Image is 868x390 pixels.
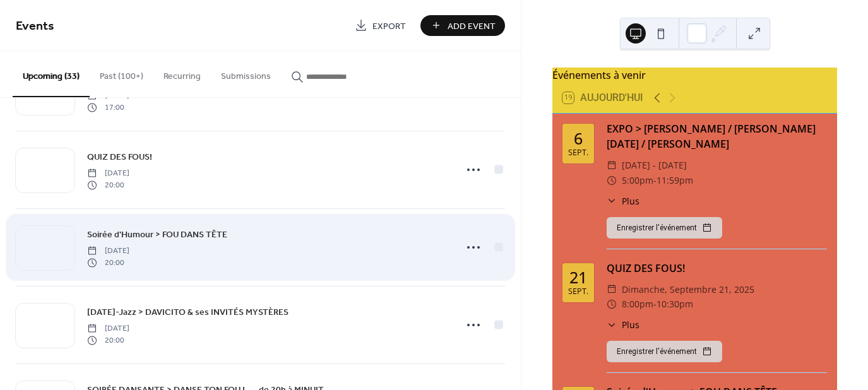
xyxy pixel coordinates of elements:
span: - [653,173,657,188]
div: 21 [569,269,587,285]
span: Plus [622,194,639,208]
div: sept. [568,149,588,157]
div: ​ [607,194,617,208]
span: 20:00 [87,257,129,268]
button: ​Plus [607,194,639,208]
span: Export [372,20,406,33]
span: Add Event [448,20,496,33]
span: [DATE] [87,168,129,179]
span: 5:00pm [622,173,653,188]
button: Add Event [420,15,505,36]
div: ​ [607,318,617,331]
button: Enregistrer l'événement [607,341,722,362]
a: QUIZ DES FOUS! [87,150,152,164]
div: QUIZ DES FOUS! [607,261,827,276]
div: ​ [607,282,617,297]
span: 8:00pm [622,297,653,312]
div: ​ [607,297,617,312]
button: ​Plus [607,318,639,331]
button: Enregistrer l'événement [607,217,722,239]
span: 11:59pm [657,173,693,188]
span: [DATE] [87,245,129,257]
span: dimanche, septembre 21, 2025 [622,282,754,297]
div: Événements à venir [552,68,837,83]
div: 6 [574,131,583,146]
div: EXPO > [PERSON_NAME] / [PERSON_NAME][DATE] / [PERSON_NAME] [607,121,827,151]
a: [DATE]-Jazz > DAVICITO & ses INVITÉS MYSTÈRES [87,305,288,319]
div: ​ [607,158,617,173]
a: Export [345,15,415,36]
span: Events [16,14,54,38]
span: [DATE] [87,323,129,334]
span: Soirée d'Humour > FOU DANS TÊTE [87,228,227,242]
span: [DATE] - [DATE] [622,158,687,173]
span: QUIZ DES FOUS! [87,151,152,164]
button: Recurring [153,51,211,96]
span: 20:00 [87,334,129,346]
span: Plus [622,318,639,331]
div: sept. [568,288,588,296]
span: 20:00 [87,179,129,191]
span: - [653,297,657,312]
button: Upcoming (33) [13,51,90,97]
span: 17:00 [87,102,129,113]
button: Past (100+) [90,51,153,96]
span: 10:30pm [657,297,693,312]
div: ​ [607,173,617,188]
button: Submissions [211,51,281,96]
a: Soirée d'Humour > FOU DANS TÊTE [87,227,227,242]
span: [DATE]-Jazz > DAVICITO & ses INVITÉS MYSTÈRES [87,306,288,319]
